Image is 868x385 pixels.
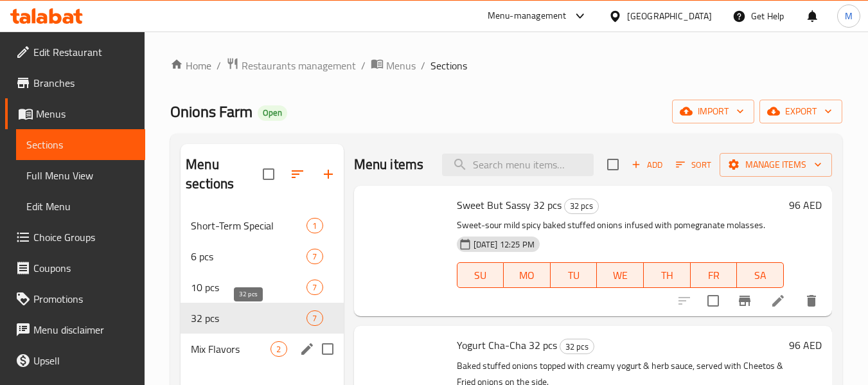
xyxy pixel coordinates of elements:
span: TH [649,266,686,285]
button: WE [597,262,644,288]
span: Mix Flavors [191,341,270,357]
a: Promotions [5,283,145,314]
p: Sweet-sour mild spicy baked stuffed onions infused with pomegranate molasses. [457,217,784,233]
nav: Menu sections [181,205,343,370]
a: Restaurants management [226,57,356,74]
div: Short-Term Special1 [181,210,343,241]
a: Sections [16,129,145,160]
span: Sections [430,58,467,73]
button: Add section [313,159,344,190]
a: Home [170,58,211,73]
span: Sections [26,137,135,152]
span: [DATE] 12:25 PM [468,238,540,251]
span: 32 pcs [560,339,594,354]
button: delete [796,285,827,316]
span: Restaurants management [242,58,356,73]
span: Short-Term Special [191,218,306,233]
a: Menus [371,57,416,74]
span: Sort sections [282,159,313,190]
button: TH [644,262,691,288]
span: SU [463,266,499,285]
span: 10 pcs [191,280,306,295]
div: 32 pcs7 [181,303,343,334]
a: Choice Groups [5,222,145,253]
span: Add [630,157,664,172]
span: Sort [676,157,711,172]
h2: Menu items [354,155,424,174]
button: Add [626,155,668,175]
span: 6 pcs [191,249,306,264]
span: import [682,103,744,120]
div: 32 pcs [564,199,599,214]
div: Mix Flavors2edit [181,334,343,364]
a: Edit Restaurant [5,37,145,67]
button: export [759,100,842,123]
h2: Menu sections [186,155,262,193]
button: SA [737,262,784,288]
span: Select section [599,151,626,178]
span: Manage items [730,157,822,173]
li: / [217,58,221,73]
a: Edit menu item [770,293,786,309]
span: Menus [36,106,135,121]
span: 32 pcs [565,199,598,213]
div: Open [258,105,287,121]
span: Promotions [33,291,135,307]
a: Menu disclaimer [5,314,145,345]
span: Edit Menu [26,199,135,214]
span: Coupons [33,260,135,276]
a: Coupons [5,253,145,283]
span: Menus [386,58,416,73]
span: Branches [33,75,135,91]
span: WE [602,266,639,285]
span: Add item [626,155,668,175]
div: 32 pcs [560,339,594,354]
span: Sweet But Sassy 32 pcs [457,195,562,215]
div: [GEOGRAPHIC_DATA] [627,9,712,23]
span: 2 [271,343,286,355]
span: Yogurt Cha-Cha 32 pcs [457,336,557,355]
button: MO [504,262,551,288]
span: TU [556,266,592,285]
a: Menus [5,98,145,129]
span: Menu disclaimer [33,322,135,337]
span: SA [742,266,779,285]
a: Edit Menu [16,191,145,222]
h6: 96 AED [789,336,822,354]
a: Upsell [5,345,145,376]
button: SU [457,262,504,288]
span: Choice Groups [33,229,135,245]
span: 7 [307,251,322,263]
button: import [672,100,754,123]
h6: 96 AED [789,196,822,214]
div: items [270,341,287,357]
div: Menu-management [488,8,567,24]
button: TU [551,262,598,288]
li: / [361,58,366,73]
div: items [306,249,323,264]
div: items [306,310,323,326]
span: Upsell [33,353,135,368]
div: 10 pcs7 [181,272,343,303]
nav: breadcrumb [170,57,842,74]
li: / [421,58,425,73]
span: Edit Restaurant [33,44,135,60]
span: Open [258,107,287,118]
span: Sort items [668,155,720,175]
span: 7 [307,312,322,325]
button: Sort [673,155,714,175]
span: Full Menu View [26,168,135,183]
span: Onions Farm [170,97,252,126]
div: 6 pcs7 [181,241,343,272]
span: MO [509,266,545,285]
span: 7 [307,282,322,294]
span: Select to update [700,287,727,314]
span: Select all sections [255,161,282,188]
button: edit [297,339,317,359]
span: M [845,9,853,23]
div: items [306,280,323,295]
span: FR [696,266,732,285]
